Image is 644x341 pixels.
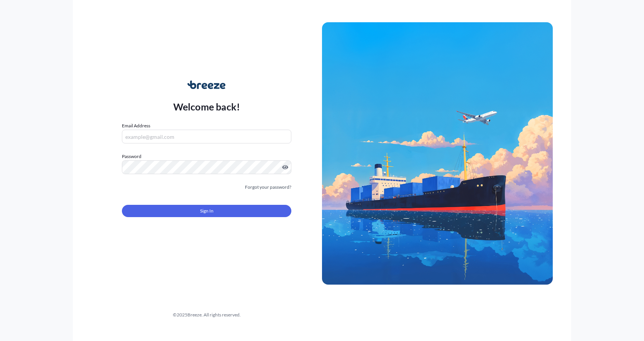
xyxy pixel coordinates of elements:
[122,153,291,160] label: Password
[122,130,291,143] input: example@gmail.com
[282,164,288,170] button: Show password
[91,311,322,319] div: © 2025 Breeze. All rights reserved.
[245,183,291,191] a: Forgot your password?
[200,207,214,215] span: Sign In
[122,122,150,130] label: Email Address
[122,205,291,217] button: Sign In
[173,100,240,113] p: Welcome back!
[322,22,553,285] img: Ship illustration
